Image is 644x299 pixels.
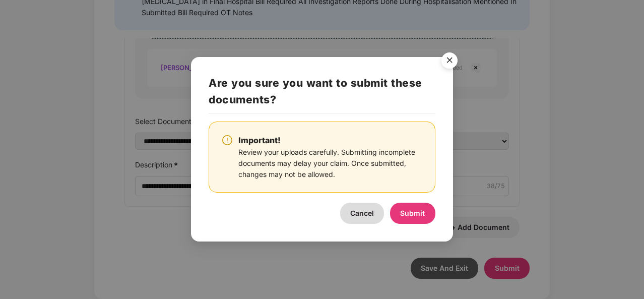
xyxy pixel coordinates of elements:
span: Submit [400,209,425,218]
button: Close [435,47,463,75]
img: svg+xml;base64,PHN2ZyBpZD0iV2FybmluZ18tXzI0eDI0IiBkYXRhLW5hbWU9Ildhcm5pbmcgLSAyNHgyNCIgeG1sbnM9Im... [221,135,233,147]
h2: Are you sure you want to submit these documents? [209,75,435,113]
div: Review your uploads carefully. Submitting incomplete documents may delay your claim. Once submitt... [238,147,423,181]
button: Submit [390,203,435,224]
button: Cancel [340,203,384,224]
div: Important! [238,134,423,147]
img: svg+xml;base64,PHN2ZyB4bWxucz0iaHR0cDovL3d3dy53My5vcmcvMjAwMC9zdmciIHdpZHRoPSI1NiIgaGVpZ2h0PSI1Ni... [435,48,464,76]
